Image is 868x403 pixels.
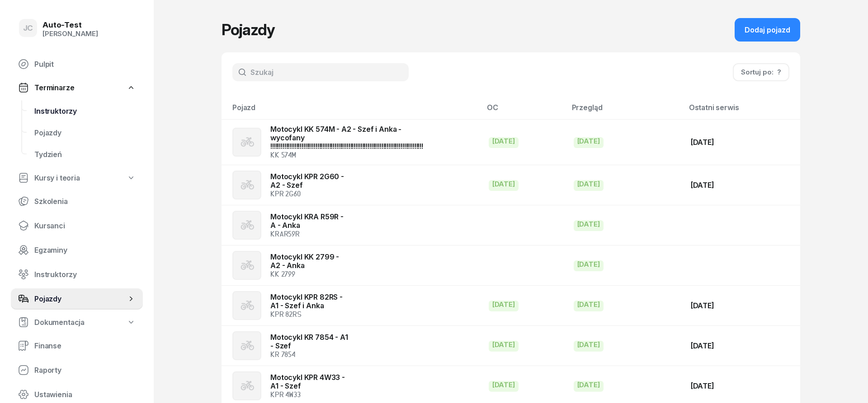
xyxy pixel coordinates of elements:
a: Kursy i teoria [11,168,143,188]
div: [DATE] [691,181,793,190]
a: Instruktorzy [11,264,143,285]
a: Motocykl KPR 2G60 - A2 - Szef [270,172,344,190]
a: Motocykl KK 2799 - A2 - Anka [270,252,339,270]
div: KPR 4W33 [270,390,350,399]
th: Przegląd [566,103,684,120]
span: Finanse [34,342,136,350]
div: ? [777,68,781,76]
span: Szkolenia [34,197,136,206]
a: Motocykl KPR 82RS - A1 - Szef i Anka [270,292,343,310]
div: [DATE] [691,342,793,350]
span: Kursy i teoria [34,174,80,182]
span: Ustawienia [34,390,136,399]
a: Dokumentacja [11,312,143,332]
div: [DATE] [574,260,604,271]
button: Sortuj po:? [733,63,789,81]
a: Pojazdy [27,122,143,144]
div: Auto-Test [42,21,98,29]
th: Ostatni serwis [684,103,800,120]
div: [DATE] [691,301,793,310]
a: Pojazdy [11,288,143,310]
span: Dokumentacja [34,318,85,327]
a: Instruktorzy [27,100,143,122]
a: Szkolenia [11,190,143,212]
div: [DATE] [489,341,519,352]
span: Pulpit [34,60,136,69]
span: Tydzień [34,150,136,159]
span: Kursanci [34,222,136,230]
div: [PERSON_NAME] [42,30,98,38]
div: [DATE] [574,180,604,191]
span: Pojazdy [34,295,127,303]
a: Tydzień [27,144,143,165]
th: Pojazd [222,103,481,120]
div: [DATE] [574,341,604,352]
a: Motocykl KR 7854 - A1 - Szef [270,333,348,350]
input: Szukaj [232,63,409,81]
span: Instruktorzy [34,270,136,279]
span: Instruktorzy [34,107,136,116]
div: [DATE] [574,381,604,392]
span: JC [23,24,33,32]
div: [DATE] [574,137,604,148]
span: Pojazdy [34,129,136,137]
a: Motocykl KK 574M - A2 - Szef i Anka - wycofany !!!!!!!!!!!!!!!!!!!!!!!!!!!!!!!!!!!!!!!!!!!!!!!!!!... [270,125,423,151]
button: Dodaj pojazd [735,18,800,42]
div: KK 2799 [270,270,350,278]
div: KPR 82RS [270,310,350,319]
a: Finanse [11,335,143,357]
a: Raporty [11,359,143,381]
div: [DATE] [489,381,519,392]
a: Motocykl KPR 4W33 - A1 - Szef [270,373,345,390]
div: KPR 2G60 [270,190,350,198]
th: OC [481,103,566,120]
div: [DATE] [489,137,519,148]
span: Terminarze [34,83,74,92]
div: [DATE] [489,180,519,191]
div: KK 574M [270,151,423,159]
a: Pulpit [11,53,143,75]
span: Raporty [34,366,136,375]
a: Motocykl KRA R59R - A - Anka [270,212,344,230]
div: [DATE] [489,301,519,311]
div: [DATE] [574,301,604,311]
div: [DATE] [691,382,793,390]
a: Kursanci [11,215,143,236]
div: [DATE] [574,220,604,231]
div: KRAR59R [270,230,350,238]
span: Egzaminy [34,246,136,255]
div: [DATE] [691,138,793,147]
div: Dodaj pojazd [745,26,790,34]
div: KR 7854 [270,350,350,359]
a: Egzaminy [11,239,143,261]
a: Terminarze [11,78,143,97]
h1: Pojazdy [222,22,275,38]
